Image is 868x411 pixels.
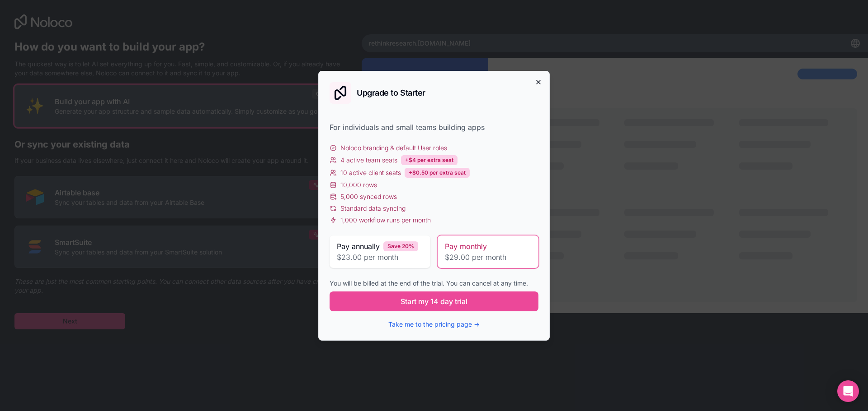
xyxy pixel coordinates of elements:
button: Start my 14 day trial [330,291,538,311]
div: +$4 per extra seat [401,155,458,165]
div: For individuals and small teams building apps [330,122,538,133]
span: 1,000 workflow runs per month [340,216,431,225]
div: You will be billed at the end of the trial. You can cancel at any time. [330,279,538,288]
div: Save 20% [383,241,418,251]
span: Standard data syncing [340,204,406,213]
span: Noloco branding & default User roles [340,143,447,152]
span: Pay monthly [445,241,487,252]
button: Take me to the pricing page → [388,320,480,329]
span: Start my 14 day trial [401,296,467,307]
span: 5,000 synced rows [340,192,397,201]
span: 10,000 rows [340,180,377,189]
span: Pay annually [337,241,380,252]
h2: Upgrade to Starter [357,89,425,97]
span: $29.00 per month [445,252,531,263]
span: $23.00 per month [337,252,423,263]
span: 10 active client seats [340,168,401,177]
div: +$0.50 per extra seat [405,168,470,178]
span: 4 active team seats [340,156,397,165]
